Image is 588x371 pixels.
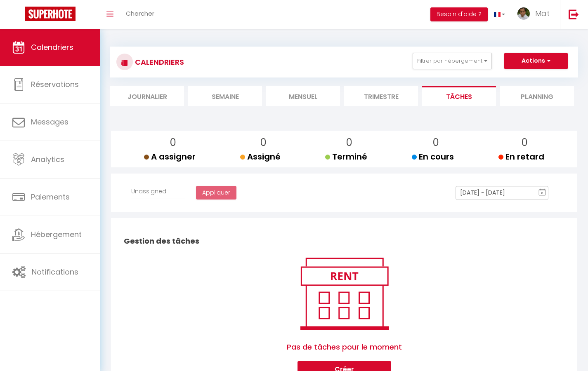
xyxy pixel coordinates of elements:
[31,117,68,127] span: Messages
[430,7,488,21] button: Besoin d'aide ?
[541,191,543,195] text: 8
[25,7,76,21] img: Super Booking
[292,254,397,333] img: rent.png
[31,154,64,164] span: Analytics
[31,192,70,202] span: Paiements
[7,3,31,28] button: Ouvrir le widget de chat LiveChat
[418,135,454,150] p: 0
[188,86,262,106] li: Semaine
[456,186,548,200] input: Select Date Range
[122,228,567,254] h2: Gestion des tâches
[266,86,340,106] li: Mensuel
[504,53,568,69] button: Actions
[413,53,492,69] button: Filtrer par hébergement
[287,333,402,361] span: Pas de tâches pour le moment
[240,151,281,162] span: Assigné
[498,151,544,162] span: En retard
[196,186,236,200] button: Appliquer
[505,135,544,150] p: 0
[32,267,78,277] span: Notifications
[332,135,367,150] p: 0
[151,135,196,150] p: 0
[422,86,496,106] li: Tâches
[517,7,530,20] img: ...
[412,151,454,162] span: En cours
[31,229,82,240] span: Hébergement
[344,86,418,106] li: Trimestre
[535,8,550,19] span: Mat
[31,42,73,52] span: Calendriers
[569,9,579,19] img: logout
[144,151,196,162] span: A assigner
[133,53,184,71] h3: CALENDRIERS
[247,135,281,150] p: 0
[126,9,154,18] span: Chercher
[325,151,367,162] span: Terminé
[110,86,184,106] li: Journalier
[500,86,574,106] li: Planning
[31,79,79,89] span: Réservations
